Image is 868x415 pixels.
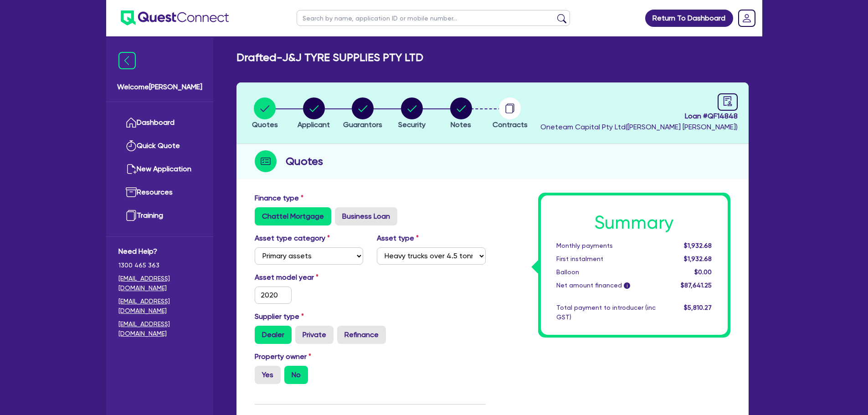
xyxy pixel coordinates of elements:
[255,351,311,362] label: Property owner
[684,242,712,249] span: $1,932.68
[118,52,136,69] img: icon-menu-close
[694,268,712,276] span: $0.00
[255,311,304,322] label: Supplier type
[398,97,426,131] button: Security
[118,246,201,257] span: Need Help?
[126,140,137,151] img: quick-quote
[343,120,382,129] span: Guarantors
[343,97,383,131] button: Guarantors
[248,272,370,283] label: Asset model year
[718,93,738,111] a: audit
[286,153,323,169] h2: Quotes
[126,164,137,174] img: new-application
[550,267,663,277] div: Balloon
[295,326,334,344] label: Private
[550,241,663,251] div: Monthly payments
[398,120,426,129] span: Security
[451,120,471,129] span: Notes
[550,303,663,322] div: Total payment to introducer (inc GST)
[684,304,712,311] span: $5,810.27
[255,150,277,172] img: step-icon
[681,282,712,289] span: $87,641.25
[377,233,419,244] label: Asset type
[298,120,330,129] span: Applicant
[126,187,137,198] img: resources
[684,255,712,262] span: $1,932.68
[252,97,278,131] button: Quotes
[118,261,201,270] span: 1300 465 363
[255,193,303,204] label: Finance type
[335,207,397,225] label: Business Loan
[117,82,202,92] span: Welcome [PERSON_NAME]
[255,326,292,344] label: Dealer
[118,204,201,227] a: Training
[450,97,473,131] button: Notes
[255,366,281,384] label: Yes
[337,326,386,344] label: Refinance
[297,97,330,131] button: Applicant
[118,111,201,134] a: Dashboard
[255,233,330,244] label: Asset type category
[118,274,201,293] a: [EMAIL_ADDRESS][DOMAIN_NAME]
[118,158,201,181] a: New Application
[284,366,308,384] label: No
[645,10,733,27] a: Return To Dashboard
[492,97,528,131] button: Contracts
[236,51,423,64] h2: Drafted - J&J TYRE SUPPLIES PTY LTD
[556,212,712,234] h1: Summary
[624,282,630,289] span: i
[121,10,229,26] img: quest-connect-logo-blue
[118,181,201,204] a: Resources
[255,207,331,225] label: Chattel Mortgage
[540,123,738,131] span: Oneteam Capital Pty Ltd ( [PERSON_NAME] [PERSON_NAME] )
[118,319,201,338] a: [EMAIL_ADDRESS][DOMAIN_NAME]
[540,111,738,122] span: Loan # QF14848
[550,281,663,290] div: Net amount financed
[493,120,528,129] span: Contracts
[297,10,570,26] input: Search by name, application ID or mobile number...
[550,254,663,264] div: First instalment
[723,96,733,106] span: audit
[252,120,278,129] span: Quotes
[118,297,201,316] a: [EMAIL_ADDRESS][DOMAIN_NAME]
[118,134,201,158] a: Quick Quote
[126,210,137,221] img: training
[735,6,759,30] a: Dropdown toggle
